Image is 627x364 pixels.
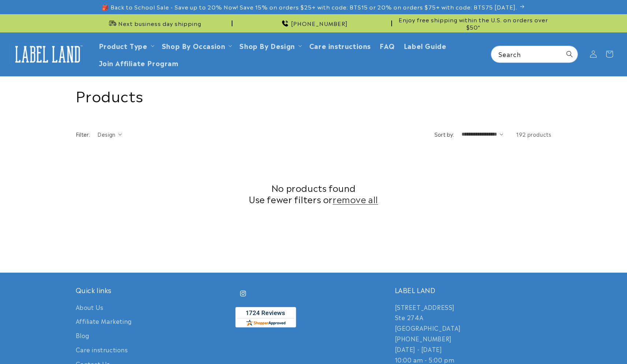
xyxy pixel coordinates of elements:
[291,20,348,27] span: [PHONE_NUMBER]
[94,54,183,71] a: Join Affiliate Program
[157,37,235,54] summary: Shop By Occasion
[11,43,84,65] img: Label Land
[94,37,157,54] summary: Product Type
[118,20,201,27] span: Next business day shipping
[76,130,90,138] h2: Filter:
[102,3,517,11] span: 🎒 Back to School Sale - Save up to 20% Now! Save 15% on orders $25+ with code: BTS15 or 20% on or...
[99,58,179,67] span: Join Affiliate Program
[473,330,620,357] iframe: Gorgias Floating Chat
[97,130,122,138] summary: Design (0 selected)
[239,41,295,50] a: Shop By Design
[375,37,399,54] a: FAQ
[395,14,552,32] div: Announcement
[434,130,454,138] label: Sort by:
[309,41,371,50] span: Care instructions
[76,314,132,328] a: Affiliate Marketing
[76,182,552,205] h2: No products found Use fewer filters or
[99,41,148,50] a: Product Type
[395,286,552,294] h2: LABEL LAND
[97,130,115,138] span: Design
[76,86,552,105] h1: Products
[8,40,87,68] a: Label Land
[162,41,225,50] span: Shop By Occasion
[76,14,232,32] div: Announcement
[399,37,451,54] a: Label Guide
[235,37,305,54] summary: Shop By Design
[76,328,89,342] a: Blog
[305,37,375,54] a: Care instructions
[235,307,296,327] img: Customer Reviews
[76,302,104,314] a: About Us
[235,14,392,32] div: Announcement
[395,16,552,30] span: Enjoy free shipping within the U.S. on orders over $50*
[516,130,551,138] span: 192 products
[333,193,378,205] a: remove all
[561,46,578,62] button: Search
[404,41,447,50] span: Label Guide
[380,41,395,50] span: FAQ
[76,286,232,294] h2: Quick links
